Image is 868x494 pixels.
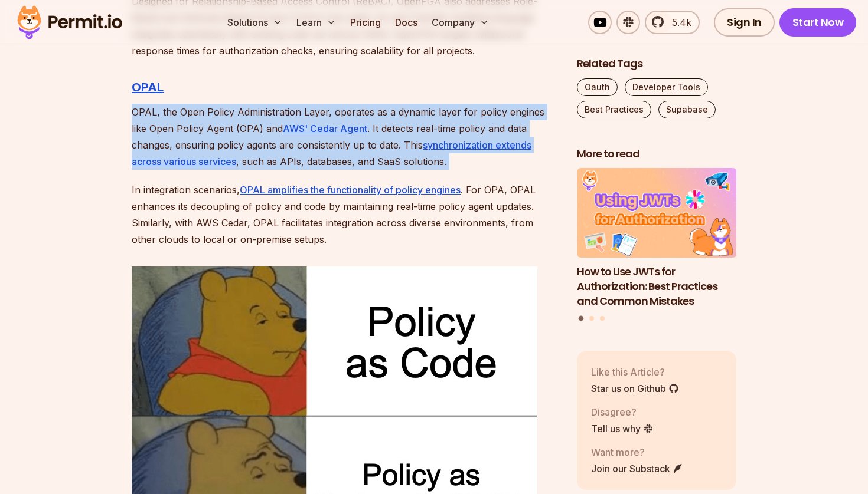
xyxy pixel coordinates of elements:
[591,405,654,419] p: Disagree?
[591,365,679,379] p: Like this Article?
[577,101,651,118] a: Best Practices
[132,80,164,94] a: OPAL
[658,101,716,118] a: Supabase
[714,8,775,37] a: Sign In
[591,421,654,436] a: Tell us why
[591,445,683,459] p: Want more?
[577,169,736,323] div: Posts
[579,316,584,321] button: Go to slide 1
[779,8,857,37] a: Start Now
[390,11,422,34] a: Docs
[577,265,736,308] h3: How to Use JWTs for Authorization: Best Practices and Common Mistakes
[577,169,736,309] a: How to Use JWTs for Authorization: Best Practices and Common MistakesHow to Use JWTs for Authoriz...
[427,11,494,34] button: Company
[132,104,558,170] p: OPAL, the Open Policy Administration Layer, operates as a dynamic layer for policy engines like O...
[589,316,594,321] button: Go to slide 2
[223,11,287,34] button: Solutions
[577,169,736,258] img: How to Use JWTs for Authorization: Best Practices and Common Mistakes
[577,147,736,162] h2: More to read
[292,11,341,34] button: Learn
[577,78,618,96] a: Oauth
[345,11,386,34] a: Pricing
[625,78,708,96] a: Developer Tools
[577,169,736,309] li: 1 of 3
[132,182,558,248] p: In integration scenarios, . For OPA, OPAL enhances its decoupling of policy and code by maintaini...
[283,123,367,134] a: AWS' Cedar Agent
[12,2,128,42] img: Permit logo
[591,381,679,396] a: Star us on Github
[240,184,461,196] a: OPAL amplifies the functionality of policy engines
[591,462,683,476] a: Join our Substack
[665,15,691,29] span: 5.4k
[600,316,605,321] button: Go to slide 3
[645,11,700,34] a: 5.4k
[577,57,736,71] h2: Related Tags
